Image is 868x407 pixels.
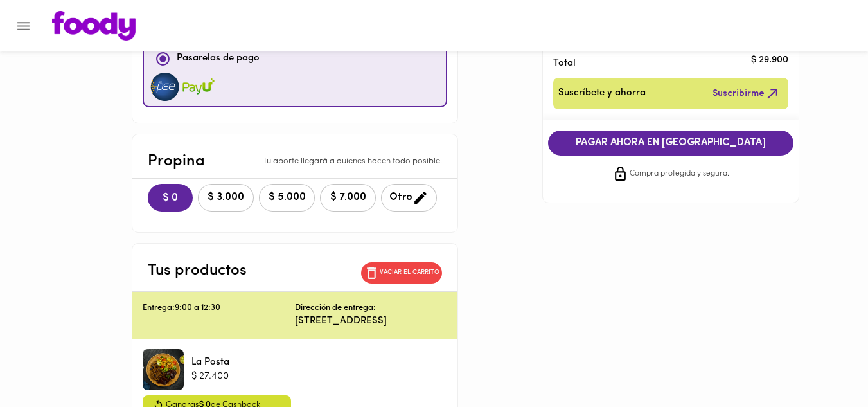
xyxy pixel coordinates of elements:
[182,73,215,101] img: visa
[191,356,229,369] p: La Posta
[177,51,260,66] p: Pasarelas de pago
[158,192,182,204] span: $ 0
[713,86,781,102] span: Suscribirme
[206,192,245,204] span: $ 3.000
[148,184,193,212] button: $ 0
[381,184,437,212] button: Otro
[793,332,855,394] iframe: Messagebird Livechat Widget
[148,150,205,173] p: Propina
[295,302,376,314] p: Dirección de entrega:
[263,156,442,168] p: Tu aporte llegará a quienes hacen todo posible.
[8,10,39,42] button: Menu
[320,184,376,212] button: $ 7.000
[259,184,315,212] button: $ 5.000
[630,168,729,181] span: Compra protegida y segura.
[295,314,447,328] p: [STREET_ADDRESS]
[389,190,429,206] span: Otro
[548,131,793,156] button: PAGAR AHORA EN [GEOGRAPHIC_DATA]
[751,54,788,68] p: $ 29.900
[149,73,181,101] img: visa
[198,184,254,212] button: $ 3.000
[52,11,136,41] img: logo.png
[380,268,439,277] p: Vaciar el carrito
[191,370,229,383] p: $ 27.400
[553,57,768,70] p: Total
[558,86,646,102] span: Suscríbete y ahorra
[328,192,368,204] span: $ 7.000
[710,83,783,104] button: Suscribirme
[148,259,247,282] p: Tus productos
[361,262,442,284] button: Vaciar el carrito
[561,137,781,149] span: PAGAR AHORA EN [GEOGRAPHIC_DATA]
[143,302,295,314] p: Entrega: 9:00 a 12:30
[267,192,306,204] span: $ 5.000
[143,349,184,390] div: La Posta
